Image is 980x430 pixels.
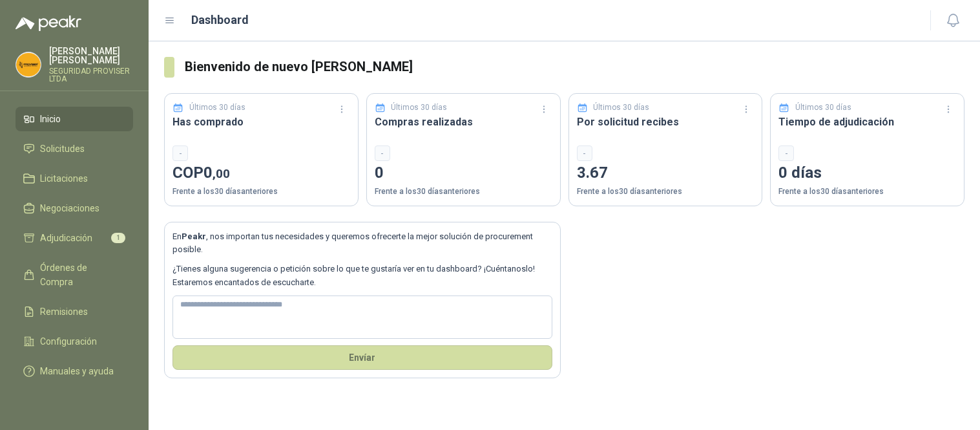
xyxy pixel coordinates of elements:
span: Inicio [40,112,61,126]
div: - [778,145,794,161]
p: Frente a los 30 días anteriores [375,186,552,198]
div: - [172,145,188,161]
span: Remisiones [40,305,88,319]
p: Últimos 30 días [593,102,649,114]
div: - [375,145,390,161]
a: Inicio [16,107,133,131]
button: Envíar [172,345,552,370]
span: Manuales y ayuda [40,364,114,378]
span: Adjudicación [40,231,92,245]
h3: Compras realizadas [375,114,552,130]
span: Solicitudes [40,142,85,156]
b: Peakr [182,231,206,241]
span: Negociaciones [40,201,99,215]
a: Solicitudes [16,136,133,161]
p: Frente a los 30 días anteriores [172,186,350,198]
span: ,00 [213,166,230,181]
div: - [577,145,592,161]
p: ¿Tienes alguna sugerencia o petición sobre lo que te gustaría ver en tu dashboard? ¡Cuéntanoslo! ... [172,263,552,289]
a: Órdenes de Compra [16,255,133,294]
img: Logo peakr [16,16,81,31]
a: Remisiones [16,299,133,324]
p: 0 [375,161,552,186]
span: 1 [111,233,125,243]
a: Negociaciones [16,196,133,220]
h3: Bienvenido de nuevo [PERSON_NAME] [185,57,964,77]
p: En , nos importan tus necesidades y queremos ofrecerte la mejor solución de procurement posible. [172,230,552,257]
a: Adjudicación1 [16,226,133,250]
a: Manuales y ayuda [16,359,133,383]
p: Frente a los 30 días anteriores [778,186,956,198]
span: 0 [203,164,230,182]
p: Frente a los 30 días anteriores [577,186,755,198]
p: Últimos 30 días [391,102,447,114]
img: Company Logo [16,52,41,77]
p: SEGURIDAD PROVISER LTDA [49,67,133,83]
p: 0 días [778,161,956,186]
a: Configuración [16,329,133,354]
p: [PERSON_NAME] [PERSON_NAME] [49,47,133,65]
h3: Por solicitud recibes [577,114,755,130]
p: 3.67 [577,161,755,186]
h1: Dashboard [191,11,249,29]
span: Configuración [40,334,97,349]
a: Licitaciones [16,166,133,191]
h3: Tiempo de adjudicación [778,114,956,130]
h3: Has comprado [172,114,350,130]
span: Órdenes de Compra [40,261,121,289]
p: COP [172,161,350,186]
p: Últimos 30 días [189,102,245,114]
span: Licitaciones [40,171,88,186]
p: Últimos 30 días [795,102,851,114]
